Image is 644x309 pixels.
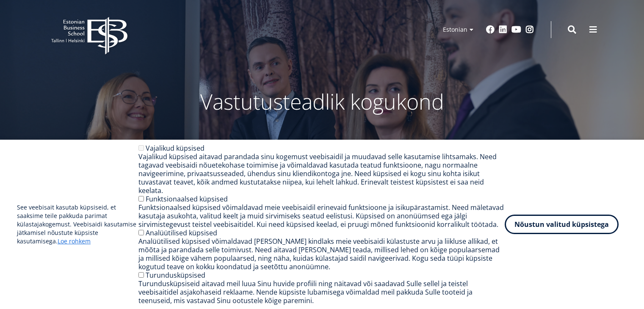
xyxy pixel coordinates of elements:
div: Funktsionaalsed küpsised võimaldavad meie veebisaidil erinevaid funktsioone ja isikupärastamist. ... [138,203,505,229]
label: Vajalikud küpsised [146,143,205,153]
div: Analüütilised küpsised võimaldavad [PERSON_NAME] kindlaks meie veebisaidi külastuste arvu ja liik... [138,237,505,271]
p: Vastutusteadlik kogukond [98,89,547,114]
label: Analüütilised küpsised [146,228,217,237]
a: Loe rohkem [58,237,91,246]
p: See veebisait kasutab küpsiseid, et saaksime teile pakkuda parimat külastajakogemust. Veebisaidi ... [17,203,138,246]
div: Turundusküpsiseid aitavad meil luua Sinu huvide profiili ning näitavad või saadavad Sulle sellel ... [138,279,505,305]
a: Youtube [511,25,521,34]
div: Vajalikud küpsised aitavad parandada sinu kogemust veebisaidil ja muudavad selle kasutamise lihts... [138,152,505,195]
button: Nõustun valitud küpsistega [505,215,619,234]
label: Funktsionaalsed küpsised [146,194,228,204]
a: Facebook [486,25,495,34]
a: Instagram [525,25,534,34]
a: Linkedin [499,25,507,34]
label: Turundusküpsised [146,270,205,280]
